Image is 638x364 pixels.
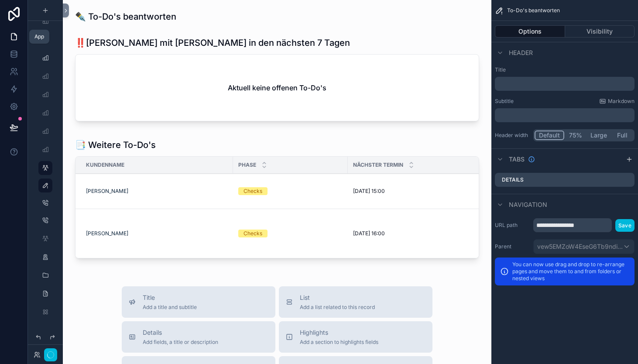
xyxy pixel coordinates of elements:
span: List [300,293,375,302]
span: Highlights [300,328,378,337]
span: Add a list related to this record [300,304,375,311]
span: Add a title and subtitle [143,304,197,311]
button: Options [495,25,565,38]
span: Markdown [608,98,635,105]
button: Default [535,130,564,140]
button: Save [615,219,635,232]
span: Tabs [509,155,525,164]
button: HighlightsAdd a section to highlights fields [279,321,432,353]
div: scrollable content [495,108,635,122]
span: Nächster Termin [353,161,403,168]
button: 75% [564,130,587,140]
button: Visibility [565,25,635,38]
button: TitleAdd a title and subtitle [122,286,275,318]
label: Header width [495,132,530,139]
button: ListAdd a list related to this record [279,286,432,318]
span: To-Do's beantworten [507,7,560,14]
button: Large [587,130,611,140]
span: Navigation [509,200,547,209]
label: Details [502,176,524,183]
button: Full [611,130,633,140]
a: Markdown [599,98,635,105]
span: Details [143,328,218,337]
span: Add a section to highlights fields [300,339,378,346]
span: vew5EMZoW4EseG6Tb9ndiDBG [537,242,623,251]
span: Header [509,48,533,57]
p: You can now use drag and drop to re-arrange pages and move them to and from folders or nested views [512,261,629,282]
label: URL path [495,222,530,229]
span: Kundenname [86,161,124,168]
span: Phase [238,161,256,168]
label: Parent [495,243,530,250]
button: DetailsAdd fields, a title or description [122,321,275,353]
div: App [34,33,44,40]
button: vew5EMZoW4EseG6Tb9ndiDBG [533,239,635,254]
span: Add fields, a title or description [143,339,218,346]
label: Title [495,66,635,73]
label: Subtitle [495,98,514,105]
span: Title [143,293,197,302]
div: scrollable content [495,77,635,91]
